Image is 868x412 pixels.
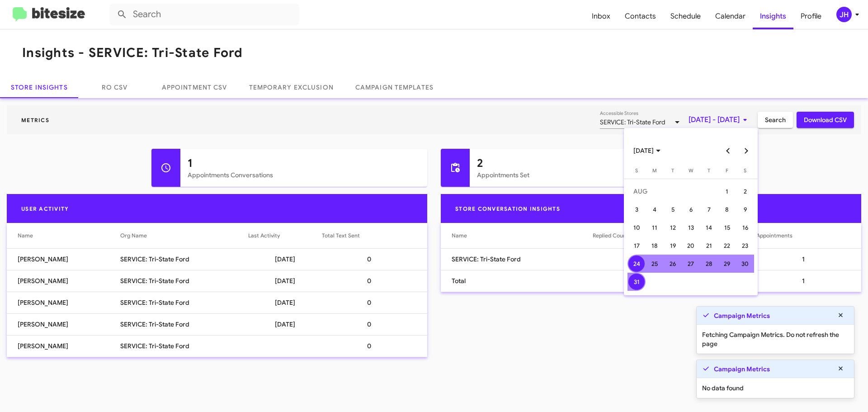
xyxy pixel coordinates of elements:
[719,256,735,272] div: 29
[628,274,645,290] div: 31
[736,182,754,200] td: August 2, 2025
[700,237,718,255] td: August 21, 2025
[718,237,736,255] td: August 22, 2025
[664,218,682,237] td: August 12, 2025
[627,255,646,273] td: August 24, 2025
[719,142,737,160] button: Previous month
[646,256,663,272] div: 25
[737,183,753,199] div: 2
[628,201,645,218] div: 3
[700,166,718,179] th: Thursday
[701,256,717,272] div: 28
[697,378,854,398] div: No data found
[700,200,718,218] td: August 7, 2025
[719,201,735,218] div: 8
[683,237,699,254] div: 20
[664,255,682,273] td: August 26, 2025
[664,166,682,179] th: Tuesday
[665,237,681,254] div: 19
[627,237,646,255] td: August 17, 2025
[646,200,664,218] td: August 4, 2025
[627,218,646,237] td: August 10, 2025
[700,218,718,237] td: August 14, 2025
[646,237,663,254] div: 18
[718,182,736,200] td: August 1, 2025
[628,256,645,272] div: 24
[683,219,699,236] div: 13
[627,182,718,200] td: AUG
[737,219,753,236] div: 16
[682,255,700,273] td: August 27, 2025
[646,237,664,255] td: August 18, 2025
[736,237,754,255] td: August 23, 2025
[737,256,753,272] div: 30
[719,237,735,254] div: 22
[701,201,717,218] div: 7
[626,142,668,160] button: Choose month and year
[683,256,699,272] div: 27
[736,218,754,237] td: August 16, 2025
[627,273,646,291] td: August 31, 2025
[646,218,664,237] td: August 11, 2025
[646,219,663,236] div: 11
[664,200,682,218] td: August 5, 2025
[719,219,735,236] div: 15
[700,255,718,273] td: August 28, 2025
[628,237,645,254] div: 17
[701,219,717,236] div: 14
[697,325,854,354] div: Fetching Campaign Metrics. Do not refresh the page
[714,311,770,320] strong: Campaign Metrics
[719,183,735,199] div: 1
[714,365,770,374] strong: Campaign Metrics
[682,237,700,255] td: August 20, 2025
[665,219,681,236] div: 12
[736,255,754,273] td: August 30, 2025
[682,200,700,218] td: August 6, 2025
[682,218,700,237] td: August 13, 2025
[737,142,755,160] button: Next month
[646,255,664,273] td: August 25, 2025
[664,237,682,255] td: August 19, 2025
[718,218,736,237] td: August 15, 2025
[627,200,646,218] td: August 3, 2025
[683,201,699,218] div: 6
[718,166,736,179] th: Friday
[701,237,717,254] div: 21
[737,201,753,218] div: 9
[646,201,663,218] div: 4
[718,200,736,218] td: August 8, 2025
[628,219,645,236] div: 10
[736,166,754,179] th: Saturday
[646,166,664,179] th: Monday
[633,142,660,159] span: [DATE]
[665,256,681,272] div: 26
[737,237,753,254] div: 23
[682,166,700,179] th: Wednesday
[665,201,681,218] div: 5
[627,166,646,179] th: Sunday
[736,200,754,218] td: August 9, 2025
[718,255,736,273] td: August 29, 2025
